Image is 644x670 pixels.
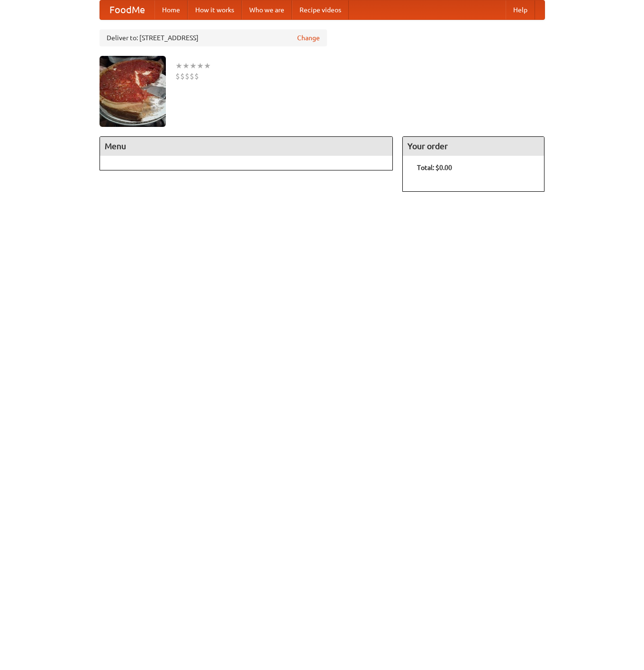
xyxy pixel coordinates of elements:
li: $ [175,71,180,81]
a: Help [506,0,535,19]
a: How it works [188,0,242,19]
li: $ [180,71,185,81]
div: Deliver to: [STREET_ADDRESS] [100,29,327,46]
li: ★ [197,61,204,71]
img: angular.jpg [100,56,166,127]
h4: Menu [100,137,393,156]
h4: Your order [403,137,544,156]
li: $ [185,71,190,81]
a: FoodMe [100,0,154,19]
li: ★ [175,61,182,71]
a: Who we are [242,0,292,19]
a: Change [297,33,320,43]
li: $ [194,71,199,81]
li: ★ [182,61,190,71]
b: Total: $0.00 [417,164,452,171]
a: Recipe videos [292,0,349,19]
li: ★ [190,61,197,71]
li: ★ [204,61,211,71]
li: $ [190,71,194,81]
a: Home [154,0,188,19]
